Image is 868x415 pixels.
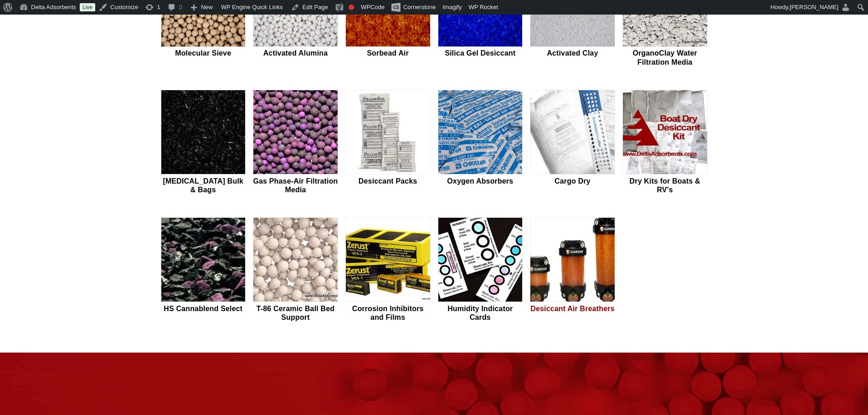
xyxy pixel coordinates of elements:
a: Humidity Indicator Cards [438,217,523,323]
h2: Gas Phase-Air Filtration Media [253,177,338,194]
a: Oxygen Absorbers [438,90,523,195]
a: Dry Kits for Boats & RV's [622,90,708,195]
span: [PERSON_NAME] [790,4,838,10]
h2: Activated Alumina [253,49,338,57]
a: Desiccant Air Breathers [530,217,615,323]
h2: Desiccant Air Breathers [530,304,615,313]
h2: Molecular Sieve [161,49,246,57]
a: Cargo Dry [530,90,615,195]
h2: Sorbead Air [345,49,431,57]
a: Live [80,3,95,11]
h2: Dry Kits for Boats & RV's [622,177,708,194]
h2: Oxygen Absorbers [438,177,523,185]
h2: [MEDICAL_DATA] Bulk & Bags [161,177,246,194]
a: Gas Phase-Air Filtration Media [253,90,338,195]
a: Desiccant Packs [345,90,431,195]
h2: Cargo Dry [530,177,615,185]
a: Corrosion Inhibitors and Films [345,217,431,323]
h2: Silica Gel Desiccant [438,49,523,57]
h2: Activated Clay [530,49,615,57]
h2: Humidity Indicator Cards [438,304,523,322]
a: [MEDICAL_DATA] Bulk & Bags [161,90,246,195]
a: HS Cannablend Select [161,217,246,323]
h2: Corrosion Inhibitors and Films [345,304,431,322]
h2: HS Cannablend Select [161,304,246,313]
a: T-86 Ceramic Ball Bed Support [253,217,338,323]
h2: OrganoClay Water Filtration Media [622,49,708,66]
h2: T-86 Ceramic Ball Bed Support [253,304,338,322]
h2: Desiccant Packs [345,177,431,185]
div: Focus keyphrase not set [349,5,354,10]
